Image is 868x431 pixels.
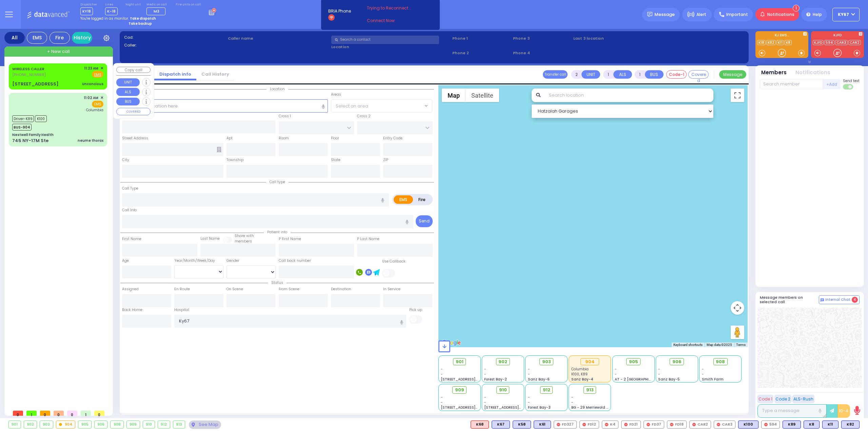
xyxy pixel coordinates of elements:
span: BRIA Phone [328,8,351,14]
label: In Service [383,287,400,292]
span: - [484,367,486,372]
label: Age [122,258,129,263]
div: [STREET_ADDRESS] [12,81,59,87]
label: From Scene [279,287,299,292]
span: KY67 [838,12,849,18]
label: Cross 2 [357,114,371,119]
div: 904 [580,358,599,366]
label: Cross 1 [279,114,291,119]
div: Unconcious [82,81,103,86]
span: Phone 1 [452,36,511,41]
span: 11:23 AM [84,66,98,71]
img: red-radio-icon.svg [670,423,673,426]
div: 909 [127,421,140,428]
div: 594 [761,420,780,429]
input: Search member [760,79,823,89]
span: - [571,395,573,400]
span: Message [654,11,675,18]
button: COVERED [116,108,151,115]
div: K8 [804,420,820,429]
span: - [484,400,486,405]
button: Copy call [116,67,151,73]
div: BLS [783,420,801,429]
span: [PHONE_NUMBER] [12,72,46,77]
span: Important [726,12,748,18]
span: Trying to Reconnect... [367,5,420,11]
a: WIRELESS CALLER [12,66,44,72]
a: CAR3 [835,40,848,45]
div: ALS [471,420,489,429]
span: AT - 2 [GEOGRAPHIC_DATA] [615,377,665,382]
div: BLS [738,420,758,429]
label: Entry Code [383,136,402,141]
a: Open this area in Google Maps (opens a new window) [440,338,462,347]
button: Code 1 [757,395,773,403]
span: K100 [35,115,47,122]
label: KJFD [811,34,864,38]
div: K67 [492,420,510,429]
span: K100, K89 [571,372,588,377]
div: 904 [56,421,75,428]
a: K18 [757,40,766,45]
label: Back Home [122,307,142,313]
div: K4 [602,420,618,429]
span: 1 [793,5,800,12]
button: Internal Chat 4 [819,295,860,304]
span: K-18 [105,7,118,15]
div: FD18 [667,420,687,429]
div: Year/Month/Week/Day [174,258,223,263]
label: Floor [331,136,339,141]
span: Alert [696,12,706,18]
span: - [702,367,704,372]
span: 902 [498,358,507,365]
span: 913 [586,387,594,393]
h5: Message members on selected call [760,295,819,304]
div: 906 [95,421,107,428]
a: K82 [766,40,776,45]
span: M3 [154,8,159,14]
label: City [122,157,129,163]
button: BUS [116,98,140,106]
span: - [484,372,486,377]
div: 902 [24,421,37,428]
span: Sanz Bay-4 [571,377,593,382]
span: Forest Bay-3 [528,405,551,410]
span: Columbia [571,367,589,372]
span: 4 [852,297,858,303]
div: 910 [143,421,155,428]
span: - [615,372,617,377]
label: EMS [394,195,413,204]
span: Location [267,86,288,92]
button: Toggle fullscreen view [731,89,744,102]
span: Internal Chat [825,297,850,302]
span: Columbia [86,107,103,113]
span: ✕ [100,65,103,71]
a: 594 [824,40,834,45]
label: Assigned [122,287,139,292]
label: Fire units on call [176,3,201,7]
div: 745 NY-17M Ste [12,137,48,144]
button: Drag Pegman onto the map to open Street View [731,326,744,339]
div: All [4,32,25,44]
span: Phone 2 [452,50,511,56]
span: Other building occupants [217,147,221,152]
label: State [331,157,340,163]
span: Help [813,12,822,18]
label: Lines [105,3,118,7]
span: 0 [67,411,77,416]
span: Select an area [336,103,368,110]
span: - [702,372,704,377]
span: - [484,395,486,400]
span: 908 [716,358,725,365]
div: BLS [841,420,860,429]
label: Hospital [174,307,189,313]
label: Medic on call [146,3,168,7]
label: Last Name [200,236,220,241]
label: Night unit [125,3,141,7]
span: members [235,239,252,244]
div: 913 [173,421,185,428]
label: P First Name [279,236,301,242]
div: K100 [738,420,758,429]
button: Code 2 [774,395,791,403]
div: 905 [78,421,91,428]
